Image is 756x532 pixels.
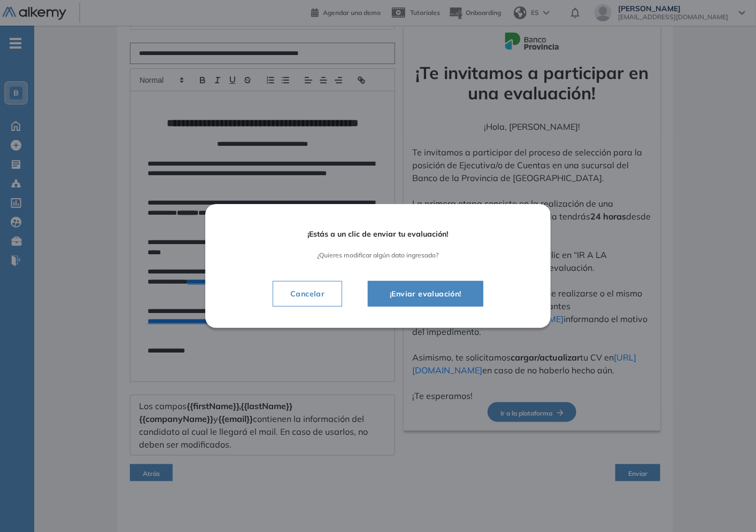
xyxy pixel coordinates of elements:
[381,287,470,300] span: ¡Enviar evaluación!
[235,252,521,259] span: ¿Quieres modificar algún dato ingresado?
[273,281,342,307] button: Cancelar
[282,287,333,300] span: Cancelar
[368,281,483,307] button: ¡Enviar evaluación!
[235,230,521,239] span: ¡Estás a un clic de enviar tu evaluación!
